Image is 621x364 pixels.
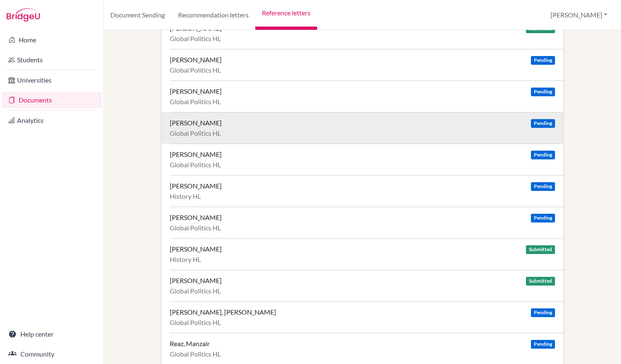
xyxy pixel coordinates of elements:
a: Students [2,51,102,68]
a: Universities [2,72,102,88]
a: Community [2,346,102,362]
span: Pending [531,182,555,191]
a: [PERSON_NAME] Pending Global Politics HL [170,49,563,81]
div: [PERSON_NAME] [170,276,222,285]
div: Global Politics HL [170,129,555,137]
div: Global Politics HL [170,98,555,106]
img: Bridge-U [7,8,40,22]
a: [PERSON_NAME], [PERSON_NAME] Pending Global Politics HL [170,301,563,333]
div: [PERSON_NAME] [170,182,222,190]
span: Pending [531,119,555,128]
a: Home [2,32,102,48]
div: History HL [170,255,555,264]
div: Global Politics HL [170,224,555,232]
div: Reaz, Manzair [170,340,210,348]
span: Pending [531,151,555,159]
div: Global Politics HL [170,318,555,327]
a: [PERSON_NAME] Submitted Global Politics HL [170,270,563,301]
a: Analytics [2,112,102,129]
span: Pending [531,214,555,222]
span: Pending [531,88,555,96]
div: Global Politics HL [170,66,555,74]
a: [PERSON_NAME] Submitted Global Politics HL [170,17,563,49]
a: [PERSON_NAME] Pending Global Politics HL [170,207,563,238]
div: [PERSON_NAME] [170,245,222,253]
a: [PERSON_NAME] Pending History HL [170,175,563,207]
div: Global Politics HL [170,287,555,295]
div: Global Politics HL [170,350,555,358]
span: Submitted [526,245,555,254]
div: History HL [170,192,555,200]
div: [PERSON_NAME] [170,56,222,64]
a: [PERSON_NAME] Submitted History HL [170,238,563,270]
div: Global Politics HL [170,161,555,169]
a: [PERSON_NAME] Pending Global Politics HL [170,81,563,112]
div: [PERSON_NAME] [170,150,222,159]
a: Documents [2,92,102,108]
a: Help center [2,326,102,342]
span: Submitted [526,277,555,286]
a: [PERSON_NAME] Pending Global Politics HL [170,112,563,144]
div: [PERSON_NAME] [170,213,222,222]
button: [PERSON_NAME] [547,7,611,23]
div: [PERSON_NAME], [PERSON_NAME] [170,308,276,316]
a: [PERSON_NAME] Pending Global Politics HL [170,144,563,175]
span: Pending [531,308,555,317]
span: Pending [531,56,555,65]
div: Global Politics HL [170,34,555,43]
div: [PERSON_NAME] [170,87,222,95]
div: [PERSON_NAME] [170,119,222,127]
span: Pending [531,340,555,349]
